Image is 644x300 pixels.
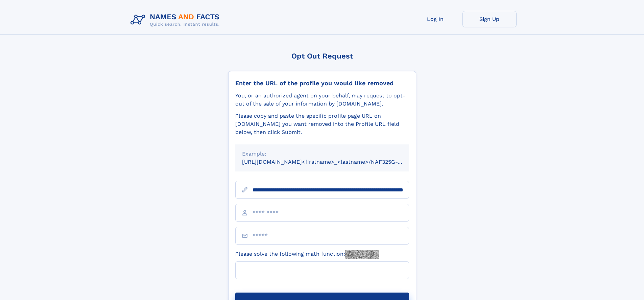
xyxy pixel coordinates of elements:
[235,92,409,108] div: You, or an authorized agent on your behalf, may request to opt-out of the sale of your informatio...
[242,150,402,158] div: Example:
[128,11,225,29] img: Logo Names and Facts
[462,11,517,27] a: Sign Up
[235,250,379,259] label: Please solve the following math function:
[228,52,416,60] div: Opt Out Request
[242,159,422,165] small: [URL][DOMAIN_NAME]<firstname>_<lastname>/NAF325G-xxxxxxxx
[235,79,409,87] div: Enter the URL of the profile you would like removed
[235,112,409,136] div: Please copy and paste the specific profile page URL on [DOMAIN_NAME] you want removed into the Pr...
[408,11,462,27] a: Log In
